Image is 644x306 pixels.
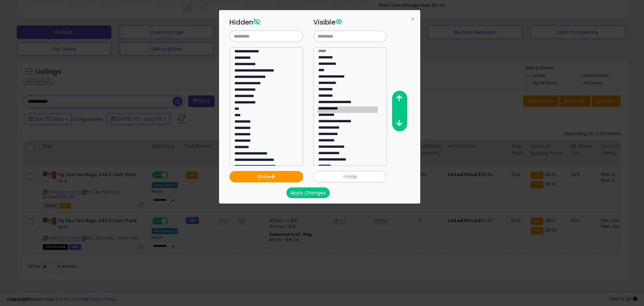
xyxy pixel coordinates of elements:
button: Hide [313,171,387,182]
button: Show [229,171,303,182]
h3: Hidden [229,17,303,27]
h3: Visible [313,17,387,27]
button: Apply Changes [286,187,330,198]
span: × [411,14,415,24]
